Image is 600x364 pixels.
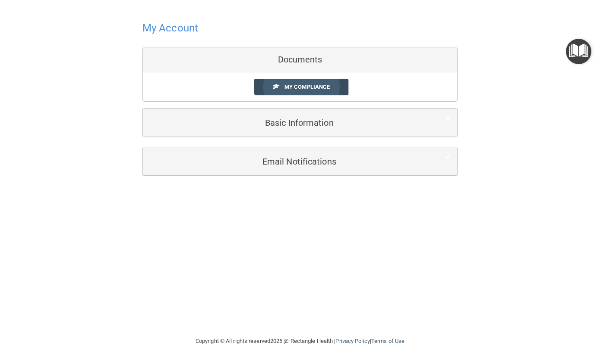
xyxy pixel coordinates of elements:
div: Copyright © All rights reserved 2025 @ Rectangle Health | | [142,327,458,355]
a: Basic Information [149,113,451,132]
h5: Email Notifications [149,157,424,166]
a: Privacy Policy [335,338,369,344]
button: Open Resource Center [566,39,591,64]
h5: Basic Information [149,118,424,128]
span: My Compliance [284,84,330,90]
h4: My Account [142,22,198,34]
a: Terms of Use [371,338,404,344]
div: Documents [143,47,457,72]
a: Email Notifications [149,152,451,171]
